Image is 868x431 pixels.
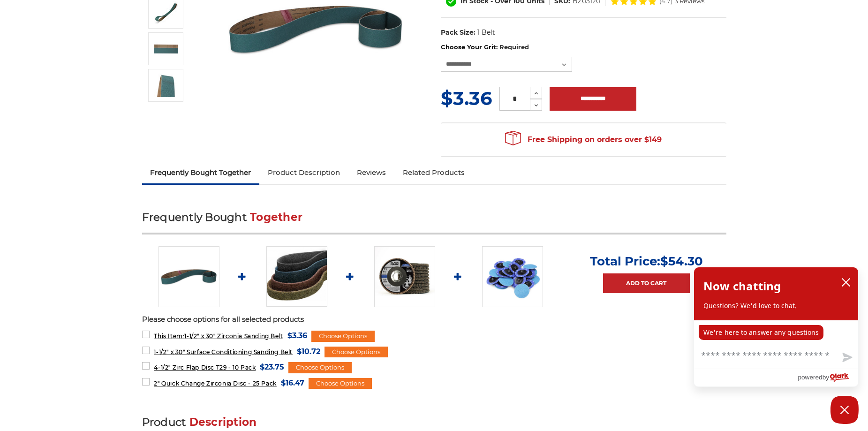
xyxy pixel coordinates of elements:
[154,364,256,371] span: 4-1/2" Zirc Flap Disc T29 - 10 Pack
[142,416,186,429] span: Product
[142,211,247,224] span: Frequently Bought
[250,211,302,224] span: Together
[441,43,726,52] label: Choose Your Grit:
[348,162,394,183] a: Reviews
[154,333,184,340] strong: This Item:
[441,87,492,110] span: $3.36
[154,348,293,355] span: 1-1/2" x 30" Surface Conditioning Sanding Belt
[142,162,260,183] a: Frequently Bought Together
[154,333,283,340] span: 1-1/2" x 30" Zirconia Sanding Belt
[154,0,178,24] img: 1-1/2" x 30" Zirconia Sanding Belt
[798,371,822,383] span: powered
[309,378,372,389] div: Choose Options
[441,28,476,38] dt: Pack Size:
[189,416,257,429] span: Description
[835,347,858,369] button: Send message
[694,267,859,387] div: olark chatbox
[154,37,178,60] img: 1-1/2" x 30" Zirc Sanding Belt
[297,345,320,358] span: $10.72
[603,273,690,293] a: Add to Cart
[830,396,859,424] button: Close Chatbox
[288,362,352,373] div: Choose Options
[325,347,388,358] div: Choose Options
[694,320,858,344] div: chat
[154,74,178,97] img: 1-1/2" x 30" - Zirconia Sanding Belt
[660,254,703,269] span: $54.30
[703,277,781,295] h2: Now chatting
[259,162,348,183] a: Product Description
[394,162,473,183] a: Related Products
[154,380,276,387] span: 2" Quick Change Zirconia Disc - 25 Pack
[159,246,219,307] img: 1-1/2" x 30" Sanding Belt - Zirconia
[590,254,703,269] p: Total Price:
[311,331,375,342] div: Choose Options
[838,275,853,289] button: close chatbox
[260,361,284,373] span: $23.75
[699,325,823,340] p: We're here to answer any questions
[505,130,662,149] span: Free Shipping on orders over $149
[142,314,726,325] p: Please choose options for all selected products
[281,377,304,389] span: $16.47
[287,329,307,342] span: $3.36
[477,28,495,38] dd: 1 Belt
[823,371,829,383] span: by
[499,43,529,51] small: Required
[703,301,849,310] p: Questions? We'd love to chat.
[798,369,858,386] a: Powered by Olark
